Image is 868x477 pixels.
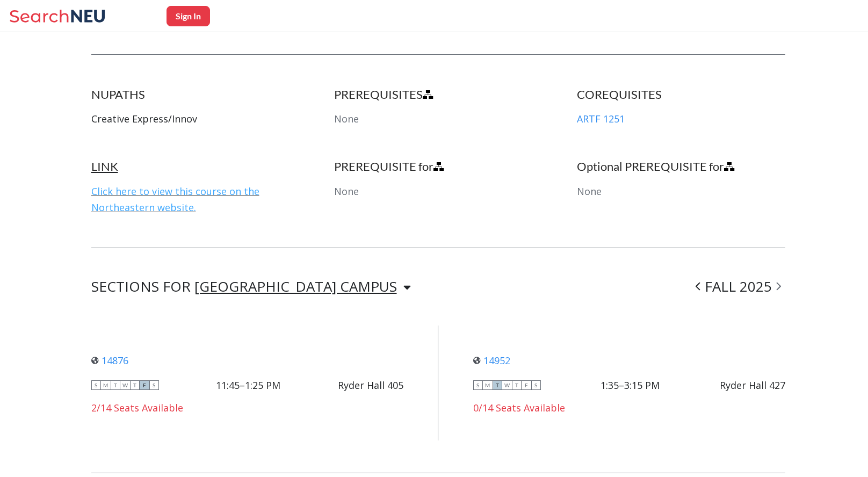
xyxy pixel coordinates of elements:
[691,280,785,293] div: FALL 2025
[91,111,300,127] p: Creative Express/Innov
[338,379,403,391] div: Ryder Hall 405
[91,185,259,214] a: Click here to view this course on the Northeastern website.
[522,380,531,390] span: F
[473,402,786,414] div: 0/14 Seats Available
[91,380,101,390] span: S
[91,159,300,174] h4: LINK
[601,379,660,391] div: 1:35–3:15 PM
[473,354,510,367] a: 14952
[577,185,602,198] span: None
[577,159,785,174] h4: Optional PREREQUISITE for
[130,380,140,390] span: T
[502,380,512,390] span: W
[720,379,785,391] div: Ryder Hall 427
[334,185,359,198] span: None
[483,380,493,390] span: M
[531,380,541,390] span: S
[149,380,159,390] span: S
[493,380,502,390] span: T
[91,280,411,293] div: SECTIONS FOR
[111,380,120,390] span: T
[216,379,280,391] div: 11:45–1:25 PM
[91,354,128,367] a: 14876
[334,87,542,102] h4: PREREQUISITES
[334,112,359,125] span: None
[473,380,483,390] span: S
[577,112,625,125] a: ARTF 1251
[120,380,130,390] span: W
[140,380,149,390] span: F
[194,280,397,292] div: [GEOGRAPHIC_DATA] CAMPUS
[577,87,785,102] h4: COREQUISITES
[167,6,210,26] button: Sign In
[91,402,404,414] div: 2/14 Seats Available
[334,159,542,174] h4: PREREQUISITE for
[101,380,111,390] span: M
[512,380,522,390] span: T
[91,87,300,102] h4: NUPATHS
